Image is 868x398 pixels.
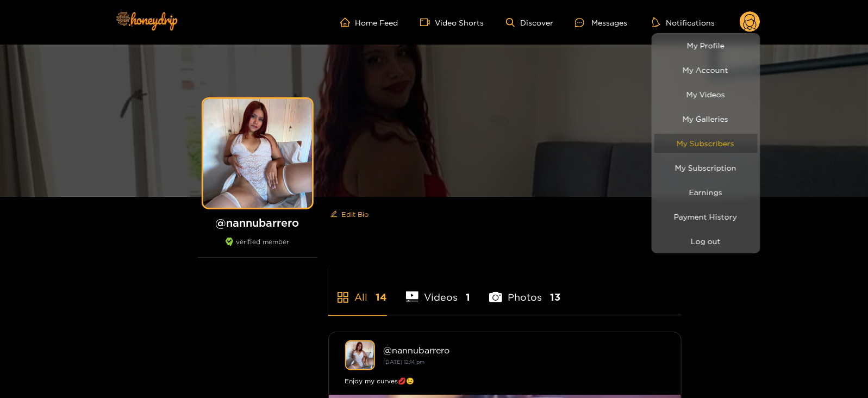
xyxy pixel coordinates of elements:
[654,158,758,177] a: My Subscription
[654,232,758,251] button: Log out
[654,183,758,202] a: Earnings
[654,207,758,226] a: Payment History
[654,60,758,79] a: My Account
[654,36,758,55] a: My Profile
[654,109,758,128] a: My Galleries
[654,134,758,153] a: My Subscribers
[654,85,758,104] a: My Videos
